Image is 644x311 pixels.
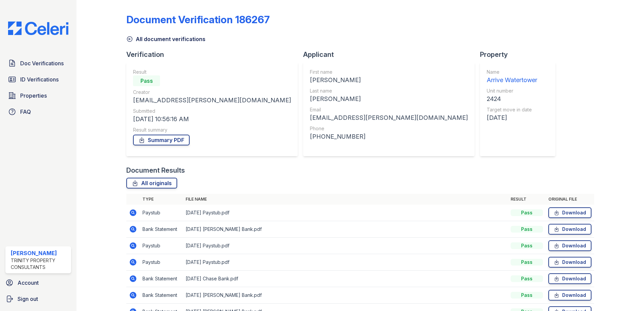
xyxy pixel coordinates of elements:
[183,254,508,271] td: [DATE] Paystub.pdf
[487,75,537,85] div: Arrive Watertower
[511,226,543,233] div: Pass
[133,89,291,96] div: Creator
[140,287,183,304] td: Bank Statement
[487,69,537,85] a: Name Arrive Watertower
[511,275,543,282] div: Pass
[511,209,543,216] div: Pass
[310,75,468,85] div: [PERSON_NAME]
[126,178,177,188] a: All originals
[487,88,537,94] div: Unit number
[310,125,468,132] div: Phone
[140,205,183,221] td: Paystub
[140,194,183,205] th: Type
[310,69,468,75] div: First name
[480,50,561,59] div: Property
[548,257,591,268] a: Download
[20,108,31,116] span: FAQ
[3,276,74,289] a: Account
[548,290,591,301] a: Download
[548,224,591,235] a: Download
[310,94,468,104] div: [PERSON_NAME]
[3,292,74,306] a: Sign out
[133,114,291,124] div: [DATE] 10:56:16 AM
[548,273,591,284] a: Download
[11,257,68,271] div: Trinity Property Consultants
[126,13,270,26] div: Document Verification 186267
[511,259,543,266] div: Pass
[20,75,59,83] span: ID Verifications
[5,105,71,118] a: FAQ
[126,50,303,59] div: Verification
[183,194,508,205] th: File name
[20,59,64,67] span: Doc Verifications
[511,242,543,249] div: Pass
[546,194,594,205] th: Original file
[5,89,71,102] a: Properties
[548,240,591,251] a: Download
[133,96,291,105] div: [EMAIL_ADDRESS][PERSON_NAME][DOMAIN_NAME]
[140,238,183,254] td: Paystub
[133,69,291,75] div: Result
[126,166,185,175] div: Document Results
[18,279,39,287] span: Account
[487,106,537,113] div: Target move in date
[5,73,71,86] a: ID Verifications
[133,75,160,86] div: Pass
[5,57,71,70] a: Doc Verifications
[133,108,291,114] div: Submitted
[487,94,537,104] div: 2424
[183,205,508,221] td: [DATE] Paystub.pdf
[133,127,291,133] div: Result summary
[548,207,591,218] a: Download
[310,132,468,141] div: [PHONE_NUMBER]
[487,69,537,75] div: Name
[183,287,508,304] td: [DATE] [PERSON_NAME] Bank.pdf
[140,221,183,238] td: Bank Statement
[11,249,68,257] div: [PERSON_NAME]
[183,238,508,254] td: [DATE] Paystub.pdf
[20,92,47,100] span: Properties
[508,194,546,205] th: Result
[511,292,543,299] div: Pass
[183,221,508,238] td: [DATE] [PERSON_NAME] Bank.pdf
[126,35,205,43] a: All document verifications
[310,113,468,123] div: [EMAIL_ADDRESS][PERSON_NAME][DOMAIN_NAME]
[303,50,480,59] div: Applicant
[487,113,537,123] div: [DATE]
[140,271,183,287] td: Bank Statement
[183,271,508,287] td: [DATE] Chase Bank.pdf
[310,106,468,113] div: Email
[310,88,468,94] div: Last name
[133,135,190,145] a: Summary PDF
[3,22,74,35] img: CE_Logo_Blue-a8612792a0a2168367f1c8372b55b34899dd931a85d93a1a3d3e32e68fde9ad4.png
[18,295,38,303] span: Sign out
[140,254,183,271] td: Paystub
